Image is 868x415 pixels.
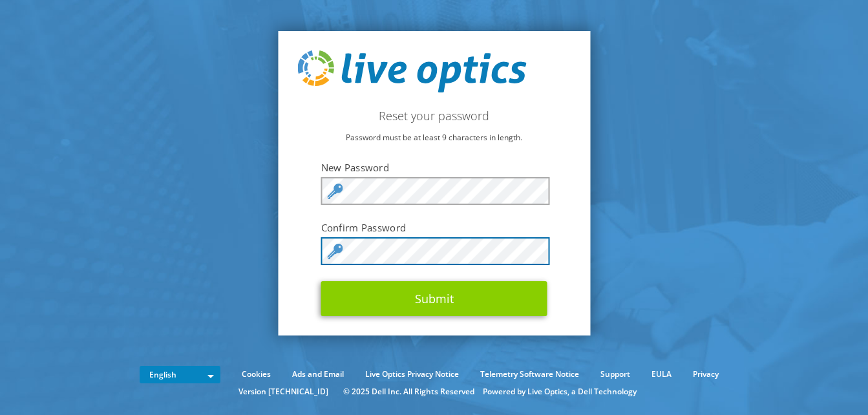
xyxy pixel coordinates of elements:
[337,385,481,399] li: © 2025 Dell Inc. All Rights Reserved
[297,131,571,145] p: Password must be at least 9 characters in length.
[483,385,637,399] li: Powered by Live Optics, a Dell Technology
[282,367,354,381] a: Ads and Email
[355,367,469,381] a: Live Optics Privacy Notice
[297,50,526,93] img: live_optics_svg.svg
[321,221,547,234] label: Confirm Password
[297,109,571,123] h2: Reset your password
[321,281,547,316] button: Submit
[321,161,547,174] label: New Password
[683,367,728,381] a: Privacy
[642,367,681,381] a: EULA
[591,367,640,381] a: Support
[232,385,335,399] li: Version [TECHNICAL_ID]
[471,367,589,381] a: Telemetry Software Notice
[232,367,281,381] a: Cookies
